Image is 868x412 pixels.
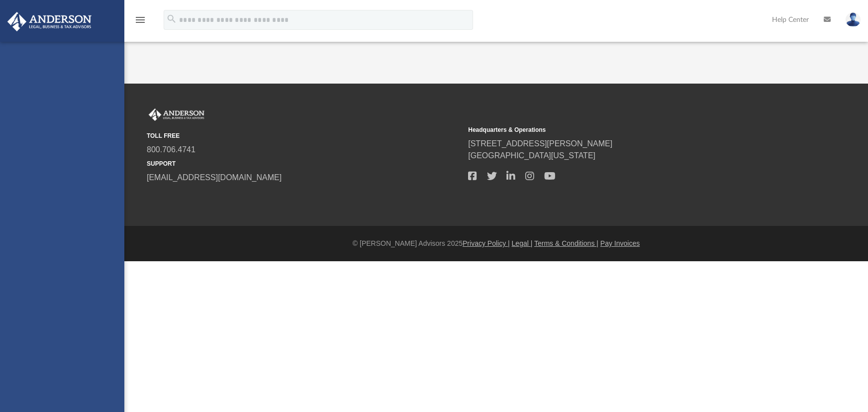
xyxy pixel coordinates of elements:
[468,125,782,134] small: Headquarters & Operations
[468,151,595,160] a: [GEOGRAPHIC_DATA][US_STATE]
[463,239,510,247] a: Privacy Policy |
[147,108,206,121] img: Anderson Advisors Platinum Portal
[147,159,461,168] small: SUPPORT
[134,19,146,26] a: menu
[600,239,640,247] a: Pay Invoices
[134,14,146,26] i: menu
[147,173,282,182] a: [EMAIL_ADDRESS][DOMAIN_NAME]
[147,131,461,140] small: TOLL FREE
[534,239,598,247] a: Terms & Conditions |
[846,12,861,27] img: User Pic
[4,12,95,31] img: Anderson Advisors Platinum Portal
[124,238,868,249] div: © [PERSON_NAME] Advisors 2025
[166,13,177,24] i: search
[147,145,195,154] a: 800.706.4741
[512,239,533,247] a: Legal |
[468,139,612,148] a: [STREET_ADDRESS][PERSON_NAME]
